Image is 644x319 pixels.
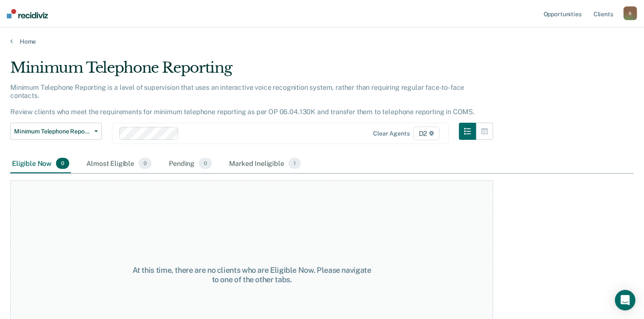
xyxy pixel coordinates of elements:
[85,154,153,173] div: Almost Eligible0
[227,154,303,173] div: Marked Ineligible1
[138,158,152,169] span: 0
[10,123,102,140] button: Minimum Telephone Reporting
[56,158,69,169] span: 0
[373,130,409,137] div: Clear agents
[10,83,475,116] p: Minimum Telephone Reporting is a level of supervision that uses an interactive voice recognition ...
[131,266,372,284] div: At this time, there are no clients who are Eligible Now. Please navigate to one of the other tabs.
[615,290,635,310] div: Open Intercom Messenger
[14,128,91,135] span: Minimum Telephone Reporting
[288,158,301,169] span: 1
[7,9,48,18] img: Recidiviz
[623,6,637,20] button: S
[167,154,214,173] div: Pending0
[10,59,493,83] div: Minimum Telephone Reporting
[10,38,634,45] a: Home
[413,127,440,140] span: D2
[10,154,71,173] div: Eligible Now0
[199,158,212,169] span: 0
